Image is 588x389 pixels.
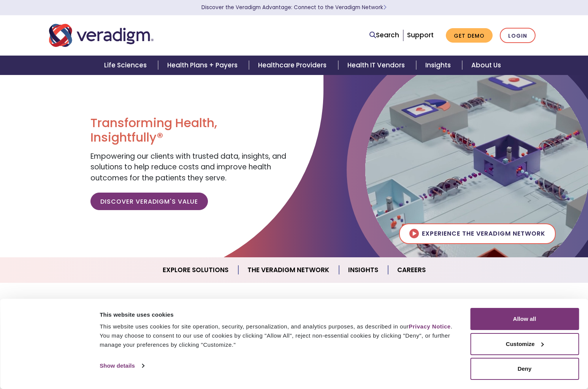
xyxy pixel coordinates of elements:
[462,56,510,75] a: About Us
[470,358,579,380] button: Deny
[95,56,158,75] a: Life Sciences
[338,56,416,75] a: Health IT Vendors
[238,260,339,280] a: The Veradigm Network
[100,310,453,319] div: This website uses cookies
[383,4,387,11] span: Learn More
[416,56,462,75] a: Insights
[158,56,249,75] a: Health Plans + Payers
[369,30,399,40] a: Search
[470,333,579,355] button: Customize
[90,193,208,210] a: Discover Veradigm's Value
[100,360,144,371] a: Show details
[446,28,493,43] a: Get Demo
[500,28,536,43] a: Login
[49,23,154,48] img: Veradigm logo
[388,260,435,280] a: Careers
[100,322,453,349] div: This website uses cookies for site operation, security, personalization, and analytics purposes, ...
[470,308,579,330] button: Allow all
[154,260,238,280] a: Explore Solutions
[249,56,338,75] a: Healthcare Providers
[90,116,288,145] h1: Transforming Health, Insightfully®
[90,151,286,183] span: Empowering our clients with trusted data, insights, and solutions to help reduce costs and improv...
[201,4,387,11] a: Discover the Veradigm Advantage: Connect to the Veradigm NetworkLearn More
[409,323,450,330] a: Privacy Notice
[339,260,388,280] a: Insights
[407,30,434,40] a: Support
